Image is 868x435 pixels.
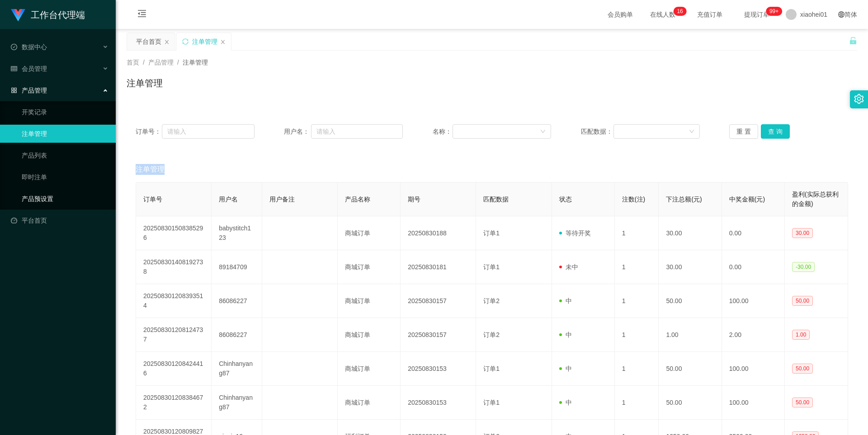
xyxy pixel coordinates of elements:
span: 匹配数据： [581,127,613,136]
td: 100.00 [722,352,785,386]
a: 即时注单 [22,168,108,186]
div: 平台首页 [136,33,161,50]
a: 产品列表 [22,146,108,164]
span: 订单1 [483,263,500,271]
td: 1.00 [659,318,722,352]
td: 50.00 [659,386,722,420]
a: 图标: dashboard平台首页 [11,211,108,229]
td: 商城订单 [338,352,401,386]
sup: 16 [673,7,686,16]
td: 1 [615,352,659,386]
span: -30.00 [792,262,815,272]
span: 期号 [408,196,420,203]
span: 订单1 [483,399,500,406]
span: 首页 [127,59,139,66]
p: 6 [680,7,683,16]
h1: 工作台代理端 [31,0,85,29]
i: 图标: appstore-o [11,87,17,94]
span: 订单号 [143,196,162,203]
td: 30.00 [659,216,722,250]
span: 未中 [559,263,578,271]
div: 注单管理 [192,33,217,50]
span: 盈利(实际总获利的金额) [792,191,839,207]
i: 图标: table [11,65,17,72]
span: 50.00 [792,364,813,374]
span: 50.00 [792,296,813,306]
td: 20250830188 [401,216,476,250]
span: 订单2 [483,331,500,338]
span: 产品名称 [345,196,370,203]
td: 2.00 [722,318,785,352]
span: 产品管理 [11,87,47,94]
span: 用户名： [284,127,311,136]
span: 注单管理 [183,59,208,66]
i: 图标: close [164,39,170,45]
i: 图标: check-circle-o [11,44,17,50]
td: 1 [615,216,659,250]
td: 202508301508385296 [136,216,212,250]
td: 50.00 [659,284,722,318]
span: 中 [559,297,572,304]
td: 202508301408192738 [136,250,212,284]
td: Chinhanyang87 [212,352,262,386]
span: 中 [559,365,572,372]
td: 1 [615,386,659,420]
td: 20250830157 [401,284,476,318]
td: 商城订单 [338,318,401,352]
td: 0.00 [722,216,785,250]
span: 状态 [559,196,572,203]
span: 订单1 [483,229,500,237]
span: 30.00 [792,228,813,238]
span: 订单号： [136,127,162,136]
span: 会员管理 [11,65,47,72]
span: 注数(注) [622,196,645,203]
img: logo.9652507e.png [11,9,25,22]
i: 图标: close [220,39,226,45]
p: 1 [677,7,680,16]
span: 下注总额(元) [666,196,702,203]
span: 匹配数据 [483,196,509,203]
td: 86086227 [212,284,262,318]
i: 图标: global [838,11,844,18]
td: 202508301208384672 [136,386,212,420]
span: 产品管理 [148,59,174,66]
td: 商城订单 [338,216,401,250]
span: 名称： [433,127,453,136]
td: 50.00 [659,352,722,386]
td: 20250830181 [401,250,476,284]
td: 100.00 [722,386,785,420]
span: 50.00 [792,398,813,407]
td: 89184709 [212,250,262,284]
span: 注单管理 [136,164,165,175]
a: 产品预设置 [22,190,108,208]
td: 1 [615,284,659,318]
td: 0.00 [722,250,785,284]
span: 1.00 [792,330,810,340]
td: 商城订单 [338,386,401,420]
td: Chinhanyang87 [212,386,262,420]
h1: 注单管理 [127,76,163,90]
span: 充值订单 [693,11,727,18]
span: 数据中心 [11,43,47,51]
td: 1 [615,318,659,352]
td: 20250830153 [401,386,476,420]
i: 图标: sync [182,38,189,45]
input: 请输入 [311,124,403,139]
i: 图标: down [689,129,694,135]
span: 等待开奖 [559,229,591,237]
td: 202508301208393514 [136,284,212,318]
i: 图标: down [540,129,546,135]
span: 中 [559,331,572,338]
td: 商城订单 [338,250,401,284]
span: / [177,59,179,66]
input: 请输入 [162,124,254,139]
span: 用户备注 [269,196,295,203]
td: 202508301208424416 [136,352,212,386]
td: 20250830157 [401,318,476,352]
sup: 1023 [766,7,782,16]
i: 图标: unlock [849,37,857,45]
span: 订单2 [483,297,500,304]
i: 图标: menu-fold [127,0,157,29]
button: 重 置 [729,124,758,139]
button: 查 询 [761,124,790,139]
